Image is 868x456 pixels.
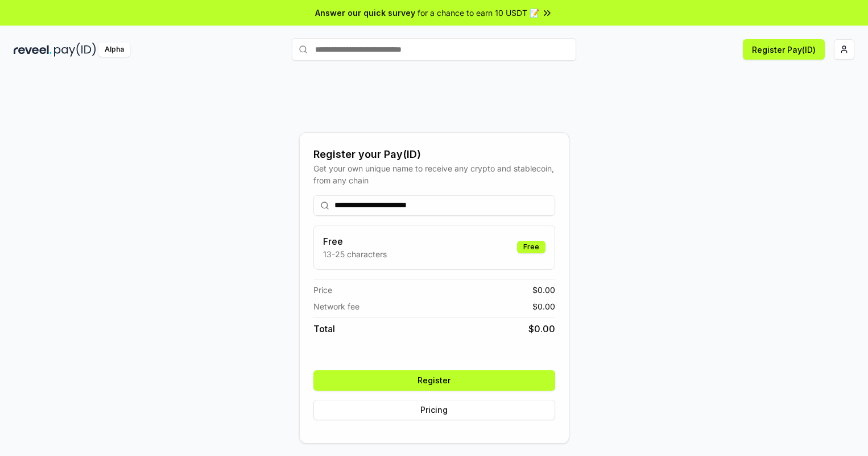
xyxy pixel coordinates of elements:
[418,7,539,19] span: for a chance to earn 10 USDT 📝
[532,300,555,312] span: $ 0.00
[323,248,387,260] p: 13-25 characters
[528,322,555,336] span: $ 0.00
[313,147,555,162] div: Register your Pay(ID)
[313,162,555,186] div: Get your own unique name to receive any crypto and stablecoin, from any chain
[517,241,545,253] div: Free
[313,370,555,391] button: Register
[313,322,335,336] span: Total
[313,400,555,420] button: Pricing
[54,43,96,57] img: pay_id
[14,43,52,57] img: reveel_dark
[98,43,130,57] div: Alpha
[313,300,359,312] span: Network fee
[743,39,825,60] button: Register Pay(ID)
[315,7,415,19] span: Answer our quick survey
[532,284,555,296] span: $ 0.00
[323,235,387,248] h3: Free
[313,284,332,296] span: Price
